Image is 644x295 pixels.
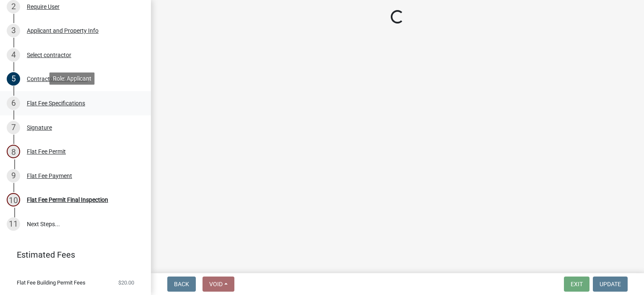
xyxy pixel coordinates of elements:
button: Exit [564,277,589,292]
div: 8 [7,145,20,158]
div: Flat Fee Payment [27,173,72,179]
button: Back [167,277,196,292]
span: Update [600,281,621,287]
div: 10 [7,193,20,206]
div: Select contractor [27,52,71,58]
span: Back [174,281,189,287]
div: Signature [27,125,52,131]
div: 9 [7,169,20,183]
div: Require User [27,4,60,10]
div: Flat Fee Permit Final Inspection [27,197,108,203]
div: Applicant and Property Info [27,28,99,34]
button: Void [203,277,234,292]
div: Role: Applicant [49,72,95,84]
div: Flat Fee Permit [27,149,66,154]
div: 6 [7,97,20,110]
span: $20.00 [118,280,134,285]
div: Contractor Information [27,76,88,82]
span: Void [209,281,223,287]
div: Flat Fee Specifications [27,100,85,106]
a: Estimated Fees [7,246,138,263]
div: 7 [7,121,20,134]
div: 5 [7,72,20,86]
span: Flat Fee Building Permit Fees [17,280,86,285]
div: 3 [7,24,20,37]
div: 4 [7,48,20,62]
button: Update [593,277,628,292]
div: 11 [7,217,20,231]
